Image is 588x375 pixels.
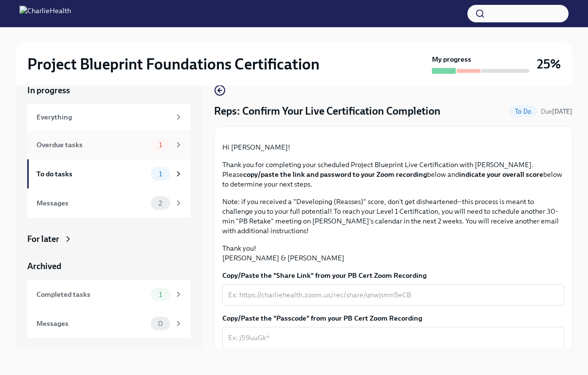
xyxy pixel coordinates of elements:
strong: [DATE] [552,108,572,115]
div: Everything [36,112,170,122]
span: To Do [509,108,537,115]
a: Archived [27,260,191,272]
label: Copy/Paste the "Share Link" from your PB Cert Zoom Recording [222,271,564,280]
a: Overdue tasks1 [27,130,191,159]
span: 1 [153,170,168,178]
strong: indicate your overall score [459,170,543,179]
a: Messages2 [27,188,191,218]
strong: My progress [432,54,471,64]
div: To do tasks [36,169,147,179]
p: Note: if you received a "Developing (Reasses)" score, don't get disheartened--this process is mea... [222,197,564,236]
span: October 2nd, 2025 09:00 [541,107,572,116]
label: Copy/Paste the "Passcode" from your PB Cert Zoom Recording [222,313,564,323]
a: Messages0 [27,309,191,338]
a: Everything [27,104,191,130]
p: Thank you for completing your scheduled Project Blueprint Live Certification with [PERSON_NAME]. ... [222,160,564,189]
span: Due [541,108,572,115]
a: To do tasks1 [27,159,191,188]
strong: copy/paste the link and password to your Zoom recording [243,170,427,179]
span: 0 [152,320,169,327]
div: Messages [36,198,147,208]
a: Completed tasks1 [27,280,191,309]
h4: Reps: Confirm Your Live Certification Completion [214,104,441,119]
img: CharlieHealth [19,6,71,21]
h2: Project Blueprint Foundations Certification [27,54,320,74]
a: For later [27,233,191,245]
p: Thank you! [PERSON_NAME] & [PERSON_NAME] [222,243,564,263]
span: 1 [153,291,168,298]
p: Hi [PERSON_NAME]! [222,142,564,152]
div: Completed tasks [36,289,147,300]
div: Messages [36,318,147,329]
span: 2 [153,200,168,207]
h3: 25% [537,55,561,73]
div: Overdue tasks [36,139,147,150]
a: In progress [27,85,191,96]
span: 1 [153,141,168,149]
div: For later [27,233,59,245]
